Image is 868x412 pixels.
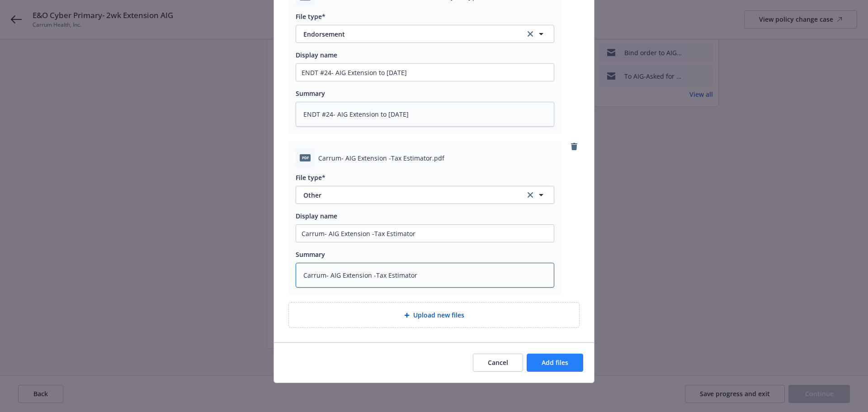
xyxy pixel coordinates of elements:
button: Cancel [473,354,523,372]
span: Summary [296,250,325,259]
span: Upload new files [413,310,464,320]
span: File type* [296,12,325,21]
span: Carrum- AIG Extension -Tax Estimator.pdf [318,153,444,163]
button: Endorsementclear selection [296,25,554,43]
span: Display name [296,51,337,59]
span: Display name [296,212,337,220]
button: Add files [527,354,583,372]
div: Upload new files [288,302,580,328]
span: Endorsement [303,29,513,39]
a: clear selection [525,28,536,39]
textarea: Carrum- AIG Extension -Tax Estimator [296,263,554,288]
input: Add display name here... [296,64,554,81]
textarea: ENDT #24- AIG Extension to [DATE] [296,102,554,127]
span: Cancel [488,358,508,367]
span: pdf [300,154,311,161]
span: Add files [542,358,568,367]
a: clear selection [525,189,536,200]
span: Other [303,190,513,200]
button: Otherclear selection [296,186,554,204]
span: Summary [296,89,325,98]
input: Add display name here... [296,225,554,242]
a: remove [569,141,580,152]
span: File type* [296,173,325,182]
